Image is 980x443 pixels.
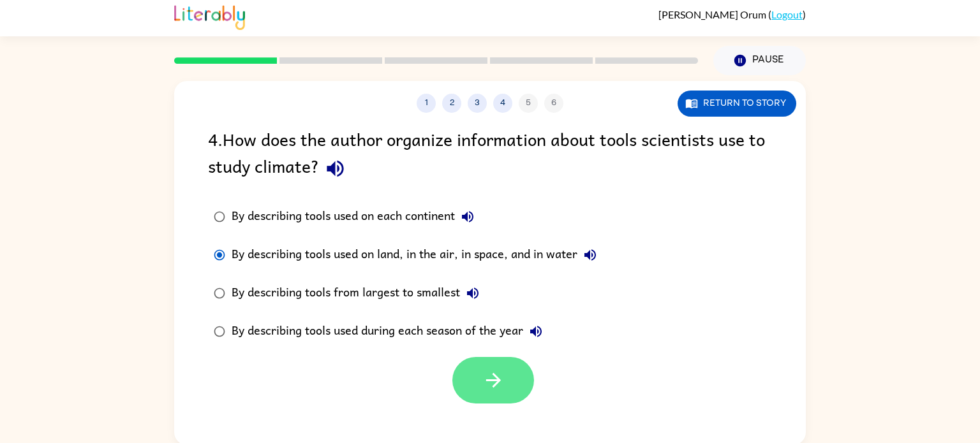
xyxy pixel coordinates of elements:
[771,8,803,20] a: Logout
[174,2,245,30] img: Literably
[460,280,486,306] button: By describing tools from largest to smallest
[678,91,796,117] button: Return to story
[232,280,486,306] div: By describing tools from largest to smallest
[455,204,480,229] button: By describing tools used on each continent
[468,94,487,113] button: 3
[523,319,549,344] button: By describing tools used during each season of the year
[493,94,512,113] button: 4
[713,46,806,75] button: Pause
[232,242,603,268] div: By describing tools used on land, in the air, in space, and in water
[232,319,549,344] div: By describing tools used during each season of the year
[577,242,603,268] button: By describing tools used on land, in the air, in space, and in water
[658,8,806,20] div: ( )
[658,8,768,20] span: [PERSON_NAME] Orum
[232,204,480,229] div: By describing tools used on each continent
[417,94,436,113] button: 1
[442,94,461,113] button: 2
[208,126,772,185] div: 4 . How does the author organize information about tools scientists use to study climate?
